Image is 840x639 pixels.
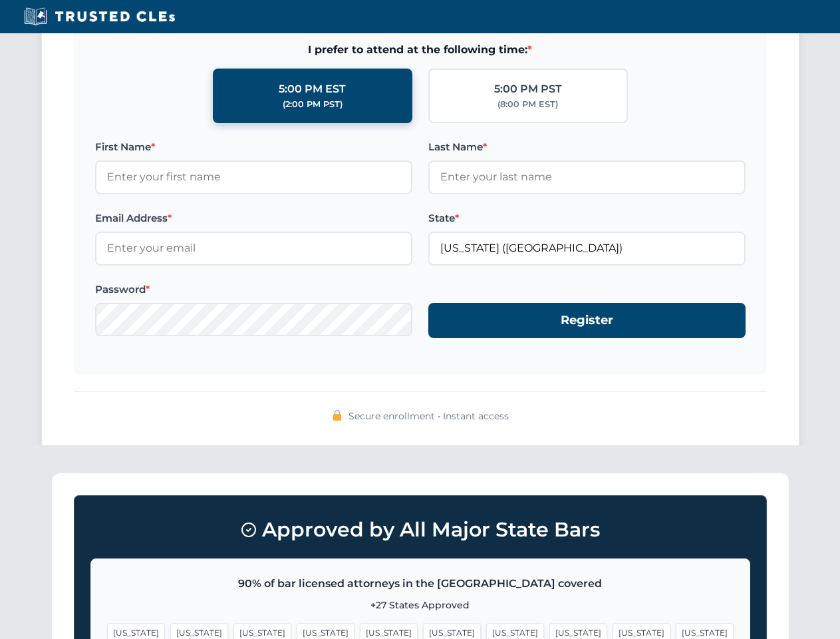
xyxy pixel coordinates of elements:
[428,303,746,338] button: Register
[428,210,746,226] label: State
[95,160,412,194] input: Enter your first name
[95,282,412,298] label: Password
[95,210,412,226] label: Email Address
[283,98,343,111] div: (2:00 PM PST)
[497,98,558,111] div: (8:00 PM EST)
[95,139,412,155] label: First Name
[20,7,179,27] img: Trusted CLEs
[107,575,734,592] p: 90% of bar licensed attorneys in the [GEOGRAPHIC_DATA] covered
[95,232,412,265] input: Enter your email
[279,81,346,98] div: 5:00 PM EST
[428,160,746,194] input: Enter your last name
[349,409,509,423] span: Secure enrollment • Instant access
[332,410,343,421] img: 🔒
[494,81,562,98] div: 5:00 PM PST
[95,41,746,59] span: I prefer to attend at the following time:
[107,598,734,612] p: +27 States Approved
[428,139,746,155] label: Last Name
[90,512,750,548] h3: Approved by All Major State Bars
[428,232,746,265] input: Florida (FL)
